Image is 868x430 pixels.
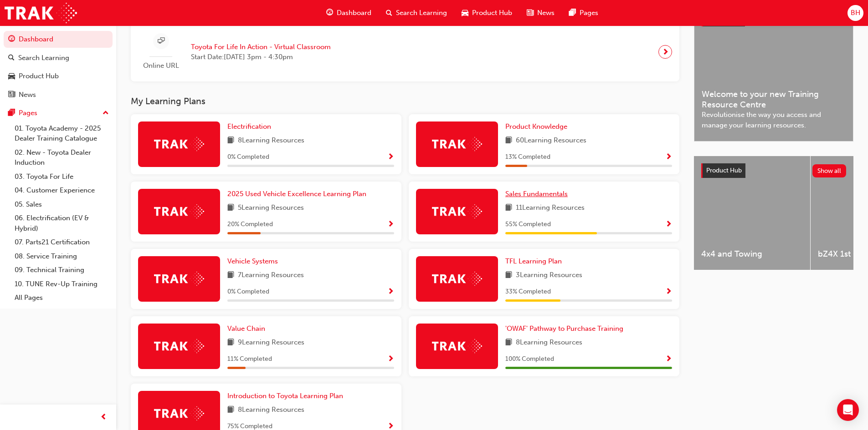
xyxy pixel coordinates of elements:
img: Trak [154,272,204,286]
span: 20 % Completed [227,219,273,230]
a: Online URLToyota For Life In Action - Virtual ClassroomStart Date:[DATE] 3pm - 4:30pm [138,30,672,75]
button: Show Progress [665,354,672,365]
span: book-icon [227,405,234,416]
a: Latest NewsShow allWelcome to your new Training Resource CentreRevolutionise the way you access a... [694,4,853,142]
button: Pages [4,105,113,121]
span: 'OWAF' Pathway to Purchase Training [505,324,623,333]
span: search-icon [8,54,15,62]
span: Show Progress [665,355,672,364]
span: Start Date: [DATE] 3pm - 4:30pm [191,52,331,62]
span: news-icon [8,91,15,99]
img: Trak [154,137,204,151]
a: All Pages [11,291,113,305]
span: Electrification [227,122,271,131]
span: 55 % Completed [505,219,551,230]
span: Search Learning [396,8,447,18]
button: Show Progress [665,219,672,230]
h3: My Learning Plans [131,96,679,106]
button: DashboardSearch LearningProduct HubNews [4,29,113,105]
span: guage-icon [326,7,333,19]
span: 0 % Completed [227,152,269,162]
span: search-icon [386,7,392,19]
img: Trak [154,339,204,353]
button: Show Progress [665,286,672,298]
a: Introduction to Toyota Learning Plan [227,391,347,401]
button: Show Progress [387,152,394,163]
span: pages-icon [569,7,576,19]
a: 09. Technical Training [11,263,113,277]
span: 33 % Completed [505,287,551,297]
span: Product Hub [706,167,742,174]
span: guage-icon [8,35,15,44]
span: Online URL [138,61,184,71]
span: book-icon [227,202,234,214]
span: Sales Fundamentals [505,190,568,198]
a: search-iconSearch Learning [379,4,454,22]
span: 11 Learning Resources [516,202,585,214]
span: Pages [580,8,598,18]
span: TFL Learning Plan [505,257,562,265]
a: 02. New - Toyota Dealer Induction [11,146,113,170]
a: Product Hub [4,68,113,85]
span: Show Progress [387,153,394,162]
img: Trak [432,204,482,218]
span: book-icon [505,202,512,214]
div: News [19,90,36,100]
span: sessionType_ONLINE_URL-icon [158,35,164,47]
span: book-icon [227,135,234,147]
img: Trak [432,137,482,151]
span: 2025 Used Vehicle Excellence Learning Plan [227,190,366,198]
a: Electrification [227,121,275,132]
span: 3 Learning Resources [516,270,582,281]
span: Show Progress [665,221,672,229]
img: Trak [432,272,482,286]
span: 8 Learning Resources [238,135,304,147]
a: Dashboard [4,31,113,48]
span: book-icon [505,337,512,349]
span: News [537,8,555,18]
a: pages-iconPages [562,4,606,22]
button: BH [847,5,863,21]
span: book-icon [227,337,234,349]
span: Show Progress [387,355,394,364]
span: pages-icon [8,109,15,117]
span: next-icon [662,46,669,58]
a: Product HubShow all [701,163,846,178]
span: Introduction to Toyota Learning Plan [227,392,343,400]
img: Trak [154,204,204,218]
a: 10. TUNE Rev-Up Training [11,277,113,291]
a: Vehicle Systems [227,256,282,267]
a: 4x4 and Towing [694,156,810,270]
span: car-icon [462,7,468,19]
span: Dashboard [337,8,371,18]
span: 8 Learning Resources [238,405,304,416]
a: guage-iconDashboard [319,4,379,22]
span: Welcome to your new Training Resource Centre [702,89,846,110]
a: Value Chain [227,324,269,334]
span: Value Chain [227,324,265,333]
span: Vehicle Systems [227,257,278,265]
span: 5 Learning Resources [238,202,304,214]
button: Show Progress [387,219,394,230]
span: book-icon [505,135,512,147]
span: Revolutionise the way you access and manage your learning resources. [702,110,846,130]
a: 06. Electrification (EV & Hybrid) [11,211,113,235]
div: Product Hub [19,71,59,81]
div: Open Intercom Messenger [837,399,859,421]
span: Product Knowledge [505,122,567,131]
span: news-icon [527,7,534,19]
span: up-icon [103,107,109,119]
span: 4x4 and Towing [701,249,803,259]
a: Sales Fundamentals [505,189,571,199]
span: book-icon [505,270,512,281]
span: 13 % Completed [505,152,550,162]
span: 60 Learning Resources [516,135,586,147]
img: Trak [5,3,77,23]
span: book-icon [227,270,234,281]
span: Show Progress [665,153,672,162]
button: Show Progress [387,354,394,365]
span: Product Hub [472,8,512,18]
a: News [4,86,113,103]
